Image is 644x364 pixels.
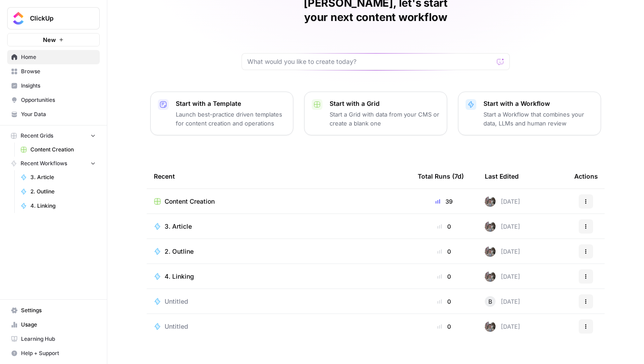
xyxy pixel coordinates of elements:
[418,297,470,306] div: 0
[304,92,447,135] button: Start with a GridStart a Grid with data from your CMS or create a blank one
[21,132,53,140] span: Recent Grids
[10,10,26,26] img: ClickUp Logo
[7,129,100,142] button: Recent Grids
[17,184,100,199] a: 2. Outline
[165,222,192,231] span: 3. Article
[330,99,440,108] p: Start with a Grid
[154,322,403,331] a: Untitled
[485,164,519,188] div: Last Edited
[488,297,492,306] span: B
[7,79,100,93] a: Insights
[30,14,84,23] span: ClickUp
[485,221,496,232] img: a2mlt6f1nb2jhzcjxsuraj5rj4vi
[165,272,194,281] span: 4. Linking
[30,202,96,210] span: 4. Linking
[247,57,493,66] input: What would you like to create today?
[483,110,593,128] p: Start a Workflow that combines your data, LLMs and human review
[418,222,470,231] div: 0
[21,335,96,343] span: Learning Hub
[485,196,496,207] img: a2mlt6f1nb2jhzcjxsuraj5rj4vi
[21,159,67,167] span: Recent Workflows
[418,164,464,188] div: Total Runs (7d)
[7,303,100,318] a: Settings
[176,110,286,128] p: Launch best-practice driven templates for content creation and operations
[30,146,96,154] span: Content Creation
[154,272,403,281] a: 4. Linking
[7,33,100,46] button: New
[7,157,100,170] button: Recent Workflows
[21,96,96,104] span: Opportunities
[485,221,520,232] div: [DATE]
[7,107,100,121] a: Your Data
[485,271,496,282] img: a2mlt6f1nb2jhzcjxsuraj5rj4vi
[483,99,593,108] p: Start with a Workflow
[458,92,601,135] button: Start with a WorkflowStart a Workflow that combines your data, LLMs and human review
[485,246,520,257] div: [DATE]
[165,322,188,331] span: Untitled
[485,321,496,332] img: a2mlt6f1nb2jhzcjxsuraj5rj4vi
[17,170,100,184] a: 3. Article
[7,64,100,79] a: Browse
[21,349,96,357] span: Help + Support
[17,142,100,157] a: Content Creation
[485,271,520,282] div: [DATE]
[150,92,293,135] button: Start with a TemplateLaunch best-practice driven templates for content creation and operations
[574,164,598,188] div: Actions
[21,306,96,314] span: Settings
[154,297,403,306] a: Untitled
[7,332,100,346] a: Learning Hub
[485,296,520,307] div: [DATE]
[418,247,470,256] div: 0
[30,173,96,181] span: 3. Article
[7,93,100,107] a: Opportunities
[21,53,96,61] span: Home
[7,50,100,64] a: Home
[154,197,403,206] a: Content Creation
[418,322,470,331] div: 0
[485,196,520,207] div: [DATE]
[418,197,470,206] div: 39
[154,222,403,231] a: 3. Article
[21,82,96,90] span: Insights
[176,99,286,108] p: Start with a Template
[21,321,96,329] span: Usage
[43,35,56,44] span: New
[7,7,100,29] button: Workspace: ClickUp
[485,321,520,332] div: [DATE]
[30,188,96,196] span: 2. Outline
[165,247,194,256] span: 2. Outline
[154,164,403,188] div: Recent
[154,247,403,256] a: 2. Outline
[485,246,496,257] img: a2mlt6f1nb2jhzcjxsuraj5rj4vi
[21,67,96,75] span: Browse
[7,346,100,360] button: Help + Support
[7,318,100,332] a: Usage
[330,110,440,128] p: Start a Grid with data from your CMS or create a blank one
[17,199,100,213] a: 4. Linking
[165,297,188,306] span: Untitled
[418,272,470,281] div: 0
[165,197,215,206] span: Content Creation
[21,110,96,118] span: Your Data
